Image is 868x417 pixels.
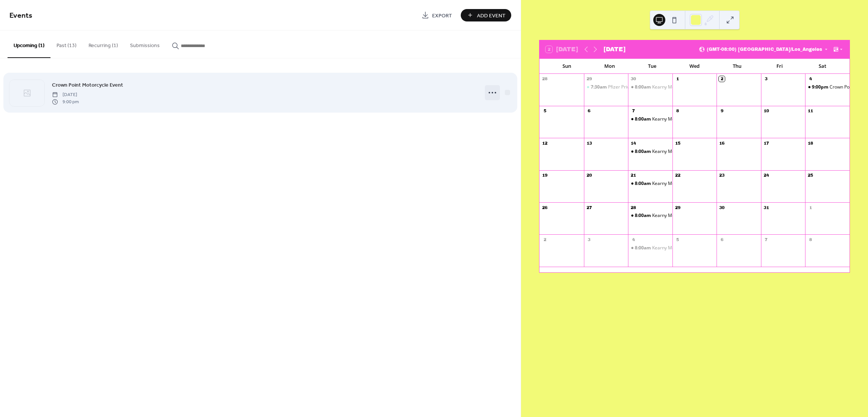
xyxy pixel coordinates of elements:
span: 8:00am [635,148,652,155]
div: 3 [586,237,592,242]
div: Sat [801,59,844,74]
div: Kearny Mesa [652,148,680,155]
div: Kearny Mesa [628,84,672,90]
div: Pfizer Private Event [608,84,649,90]
div: 8 [807,237,813,242]
div: 10 [763,108,769,114]
div: 4 [807,76,813,82]
span: 9:00pm [812,84,830,90]
span: Add Event [477,12,506,20]
div: 8 [675,108,680,114]
button: Upcoming (1) [8,31,50,58]
div: 22 [675,173,680,178]
span: Export [432,12,452,20]
div: Thu [716,59,758,74]
div: 21 [630,173,636,178]
div: 19 [542,173,547,178]
div: Tue [631,59,673,74]
div: 12 [542,140,547,146]
div: 13 [586,140,592,146]
div: Kearny Mesa [628,148,672,155]
div: Kearny Mesa [652,180,680,187]
div: 11 [807,108,813,114]
div: 30 [630,76,636,82]
div: 27 [586,205,592,210]
div: Mon [588,59,631,74]
div: Sun [546,59,588,74]
span: (GMT-08:00) [GEOGRAPHIC_DATA]/Los_Angeles [707,47,822,52]
div: 29 [586,76,592,82]
div: Kearny Mesa [628,212,672,219]
span: [DATE] [52,92,79,98]
div: Pfizer Private Event [584,84,628,90]
div: 29 [675,205,680,210]
div: Kearny Mesa [628,116,672,122]
div: 24 [763,173,769,178]
div: Kearny Mesa [628,180,672,187]
div: 4 [630,237,636,242]
div: 15 [675,140,680,146]
div: Crown Point Motorcycle Event [805,84,850,90]
div: 7 [630,108,636,114]
div: Kearny Mesa [652,245,680,251]
div: 3 [763,76,769,82]
span: 8:00am [635,245,652,251]
div: 2 [719,76,724,82]
div: 9 [719,108,724,114]
div: Kearny Mesa [628,245,672,251]
button: Add Event [461,9,511,21]
div: 2 [542,237,547,242]
button: Past (13) [50,31,83,57]
a: Export [416,9,458,21]
div: 20 [586,173,592,178]
div: Fri [758,59,801,74]
div: 30 [719,205,724,210]
div: 28 [542,76,547,82]
div: 28 [630,205,636,210]
div: 1 [675,76,680,82]
div: 23 [719,173,724,178]
div: 16 [719,140,724,146]
button: Recurring (1) [83,31,124,57]
div: Kearny Mesa [652,212,680,219]
div: Kearny Mesa [652,84,680,90]
span: 8:00am [635,116,652,122]
span: Crown Point Motorcycle Event [52,81,123,89]
div: 26 [542,205,547,210]
div: 14 [630,140,636,146]
span: 8:00am [635,84,652,90]
button: Submissions [124,31,166,57]
div: 6 [719,237,724,242]
div: 18 [807,140,813,146]
span: 9:00 pm [52,98,79,105]
span: 8:00am [635,180,652,187]
span: 7:30am [591,84,608,90]
a: Crown Point Motorcycle Event [52,81,123,89]
span: Events [9,8,32,23]
div: 25 [807,173,813,178]
div: 5 [542,108,547,114]
div: 31 [763,205,769,210]
div: Wed [673,59,716,74]
div: 1 [807,205,813,210]
div: Kearny Mesa [652,116,680,122]
div: 7 [763,237,769,242]
span: 8:00am [635,212,652,219]
div: 5 [675,237,680,242]
div: [DATE] [604,45,625,54]
div: 17 [763,140,769,146]
div: 6 [586,108,592,114]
